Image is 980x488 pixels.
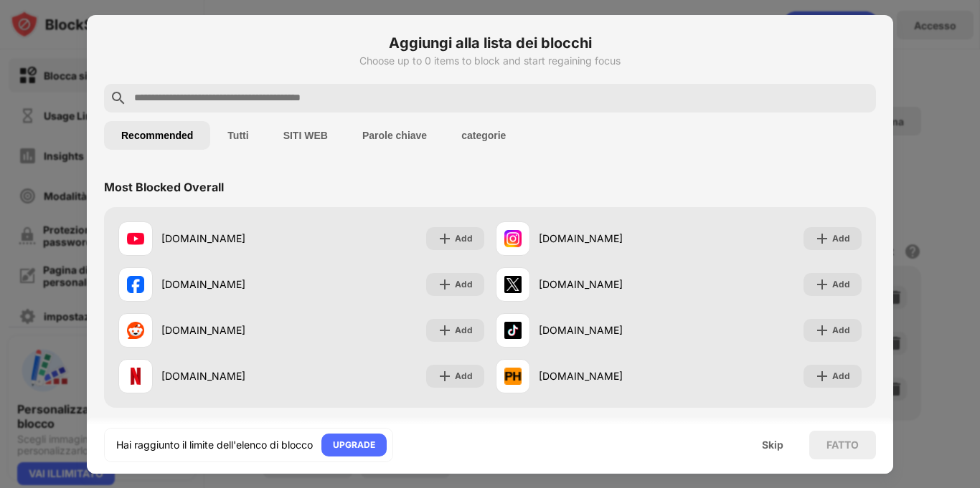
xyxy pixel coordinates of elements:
[127,368,144,385] img: favicons
[333,438,375,452] div: UPGRADE
[832,231,850,246] div: Add
[161,231,301,246] div: [DOMAIN_NAME]
[504,322,522,339] img: favicons
[504,276,522,293] img: favicons
[444,121,523,150] button: categorie
[832,369,850,383] div: Add
[539,322,679,338] div: [DOMAIN_NAME]
[127,322,144,339] img: favicons
[504,230,522,247] img: favicons
[161,368,301,383] div: [DOMAIN_NAME]
[104,55,876,67] div: Choose up to 0 items to block and start regaining focus
[832,277,850,292] div: Add
[539,368,679,383] div: [DOMAIN_NAME]
[210,121,265,150] button: Tutti
[455,369,473,383] div: Add
[161,322,301,338] div: [DOMAIN_NAME]
[455,231,473,246] div: Add
[161,277,301,292] div: [DOMAIN_NAME]
[116,438,313,452] div: Hai raggiunto il limite dell'elenco di blocco
[832,323,850,338] div: Add
[455,277,473,292] div: Add
[266,121,345,150] button: SITI WEB
[504,368,522,385] img: favicons
[127,276,144,293] img: favicons
[104,121,210,150] button: Recommended
[539,231,679,246] div: [DOMAIN_NAME]
[455,323,473,338] div: Add
[104,180,224,194] div: Most Blocked Overall
[127,230,144,247] img: favicons
[110,90,127,107] img: search.svg
[539,277,679,292] div: [DOMAIN_NAME]
[762,439,783,451] div: Skip
[104,32,876,54] h6: Aggiungi alla lista dei blocchi
[826,439,859,451] div: FATTO
[345,121,444,150] button: Parole chiave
